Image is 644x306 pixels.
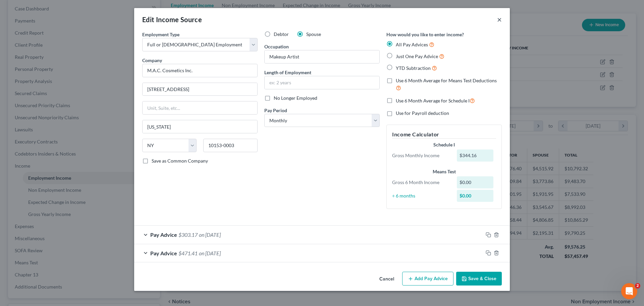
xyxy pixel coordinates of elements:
span: on [DATE] [199,231,221,238]
input: -- [265,50,379,63]
button: Save & Close [456,272,502,286]
input: Unit, Suite, etc... [143,101,257,114]
span: Spouse [306,31,321,37]
div: $0.00 [457,190,494,202]
button: × [497,15,502,24]
input: Enter zip... [203,139,258,152]
input: Search company by name... [142,64,258,77]
span: Employment Type [142,32,179,37]
div: $0.00 [457,176,494,188]
label: Occupation [264,43,289,50]
span: on [DATE] [199,250,221,256]
label: Length of Employment [264,69,311,76]
span: Just One Pay Advice [396,53,438,59]
span: Use for Payroll deduction [396,110,449,116]
span: Debtor [274,31,289,37]
span: YTD Subtraction [396,65,431,71]
div: ÷ 6 months [389,192,453,199]
iframe: Intercom live chat [621,283,637,299]
span: Use 6 Month Average for Schedule I [396,98,470,103]
label: How would you like to enter income? [386,31,464,38]
span: $471.41 [178,250,198,256]
div: $344.16 [457,149,494,162]
span: All Pay Advices [396,42,428,47]
input: ex: 2 years [265,76,379,89]
div: Edit Income Source [142,15,202,24]
div: Gross 6 Month Income [389,179,453,186]
span: Save as Common Company [152,158,208,164]
input: Enter city... [143,120,257,133]
span: Company [142,57,162,63]
h5: Income Calculator [392,130,496,139]
button: Add Pay Advice [402,272,453,286]
span: Use 6 Month Average for Means Test Deductions [396,78,497,83]
input: Enter address... [143,83,257,96]
span: Pay Advice [150,250,177,256]
button: Cancel [374,272,399,286]
span: 2 [635,283,640,289]
div: Means Test [392,168,496,175]
span: Pay Advice [150,231,177,238]
div: Gross Monthly Income [389,152,453,159]
span: $303.17 [178,231,198,238]
span: No Longer Employed [274,95,317,101]
div: Schedule I [392,141,496,148]
span: Pay Period [264,107,287,113]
